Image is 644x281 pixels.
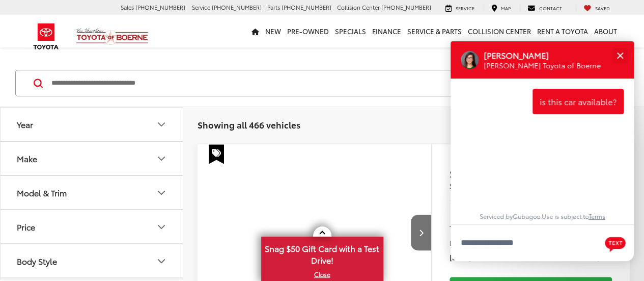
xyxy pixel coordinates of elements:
[155,187,167,199] div: Model & Trim
[17,188,67,197] div: Model & Trim
[369,15,404,47] a: Finance
[267,3,280,11] span: Parts
[198,118,300,131] span: Showing all 466 vehicles
[513,212,540,220] a: Gubagoo
[50,71,565,95] input: Search by Make, Model, or Keyword
[76,28,149,45] img: Vic Vaughan Toyota of Boerne
[450,252,490,262] span: [DATE] Price:
[155,152,167,165] div: Make
[591,15,620,47] a: About
[404,15,465,47] a: Service & Parts: Opens in a new tab
[155,221,167,233] div: Price
[155,255,167,267] div: Body Style
[539,5,562,11] span: Contact
[456,5,474,11] span: Service
[284,15,332,47] a: Pre-Owned
[121,3,134,11] span: Sales
[1,108,184,141] button: YearYear
[576,4,618,12] a: My Saved Vehicles
[451,224,634,261] textarea: Type your message
[135,3,185,11] span: [PHONE_NUMBER]
[595,5,610,11] span: Saved
[212,3,262,11] span: [PHONE_NUMBER]
[282,3,331,11] span: [PHONE_NUMBER]
[461,212,624,224] div: Serviced by . Use is subject to
[17,256,57,266] div: Body Style
[17,154,37,163] div: Make
[484,49,601,61] p: [PERSON_NAME]
[262,15,284,47] a: New
[438,4,482,12] a: Service
[332,15,369,47] a: Specials
[262,238,382,269] span: Snag $50 Gift Card with a Test Drive!
[17,222,35,232] div: Price
[209,144,224,164] span: Special
[155,118,167,131] div: Year
[17,119,33,129] div: Year
[1,176,184,209] button: Model & TrimModel & Trim
[533,89,624,114] div: is this car available?
[248,15,262,47] a: Home
[337,3,380,11] span: Collision Center
[602,232,629,254] button: Chat with SMS
[1,142,184,175] button: MakeMake
[484,4,518,12] a: Map
[605,236,626,252] svg: Text
[411,215,431,250] button: Next image
[609,44,631,66] button: Close
[450,180,483,191] span: SAVINGS
[450,238,507,248] span: Discount Amount:
[484,61,601,70] p: [PERSON_NAME] Toyota of Boerne
[450,166,531,181] span: $878
[589,212,605,220] a: Terms
[1,244,184,277] button: Body StyleBody Style
[520,4,570,12] a: Contact
[484,49,612,61] div: Operator Name
[461,51,479,69] div: Operator Image
[381,3,431,11] span: [PHONE_NUMBER]
[27,20,65,53] img: Toyota
[1,210,184,243] button: PricePrice
[465,15,534,47] a: Collision Center
[484,61,612,70] div: Operator Title
[501,5,511,11] span: Map
[450,223,467,234] span: TSRP:
[534,15,591,47] a: Rent a Toyota
[192,3,210,11] span: Service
